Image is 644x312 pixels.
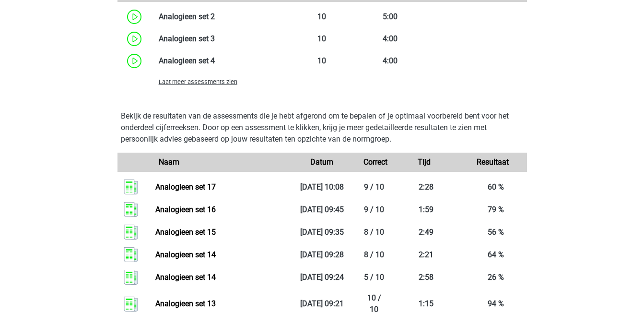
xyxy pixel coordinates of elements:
[152,156,288,168] div: Naam
[155,250,216,259] a: Analogieen set 14
[159,78,237,85] span: Laat meer assessments zien
[152,33,288,45] div: Analogieen set 3
[288,156,356,168] div: Datum
[155,273,216,282] a: Analogieen set 14
[390,156,458,168] div: Tijd
[152,11,288,23] div: Analogieen set 2
[155,228,216,237] a: Analogieen set 15
[155,299,216,308] a: Analogieen set 13
[458,156,527,168] div: Resultaat
[155,182,216,192] a: Analogieen set 17
[356,156,390,168] div: Correct
[121,110,524,145] p: Bekijk de resultaten van de assessments die je hebt afgerond om te bepalen of je optimaal voorber...
[152,55,288,67] div: Analogieen set 4
[155,205,216,214] a: Analogieen set 16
